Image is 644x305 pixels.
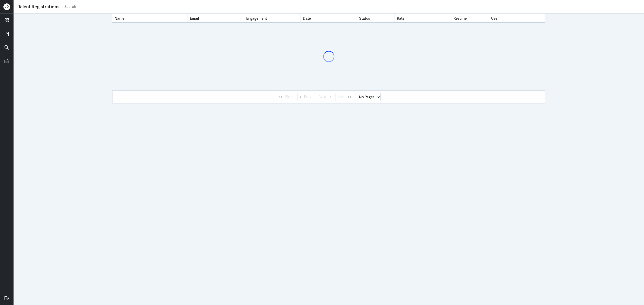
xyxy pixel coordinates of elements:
[285,94,293,100] span: First
[112,14,188,22] th: Toggle SortBy
[316,93,333,101] button: Next
[64,3,639,10] input: Search
[395,14,451,22] th: Toggle SortBy
[18,3,60,10] div: Talent Registrations
[297,93,314,101] button: Prev
[489,14,545,22] th: User
[188,14,244,22] th: Toggle SortBy
[304,94,311,100] span: Prev
[244,14,300,22] th: Toggle SortBy
[277,93,295,101] button: First
[451,14,489,22] th: Resume
[335,93,353,101] button: Last
[3,3,10,10] div: J D
[338,94,345,100] span: Last
[357,14,395,22] th: Toggle SortBy
[319,94,327,100] span: Next
[301,14,357,22] th: Toggle SortBy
